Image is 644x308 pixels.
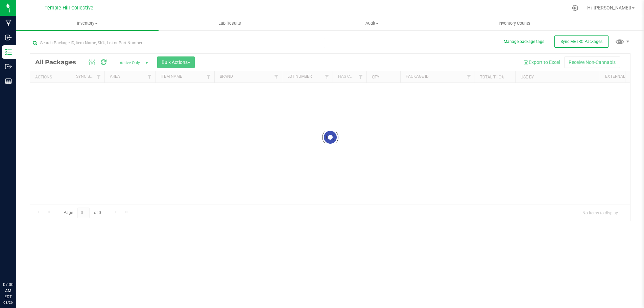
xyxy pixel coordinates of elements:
span: Lab Results [209,20,250,26]
p: 08/26 [3,300,13,305]
span: Sync METRC Packages [560,39,602,44]
span: Hi, [PERSON_NAME]! [587,5,631,10]
input: Search Package ID, Item Name, SKU, Lot or Part Number... [30,38,325,48]
p: 07:00 AM EDT [3,282,13,300]
span: Audit [301,20,443,26]
inline-svg: Outbound [5,63,12,70]
a: Audit [301,16,443,30]
button: Sync METRC Packages [554,35,609,48]
inline-svg: Inbound [5,34,12,41]
span: Inventory [16,20,159,26]
a: Inventory [16,16,159,30]
inline-svg: Manufacturing [5,20,12,26]
button: Manage package tags [504,39,544,45]
a: Lab Results [159,16,301,30]
span: Inventory Counts [490,20,540,26]
div: Manage settings [571,5,579,11]
span: Temple Hill Collective [45,5,93,11]
inline-svg: Inventory [5,49,12,55]
a: Inventory Counts [444,16,586,30]
inline-svg: Reports [5,78,12,85]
